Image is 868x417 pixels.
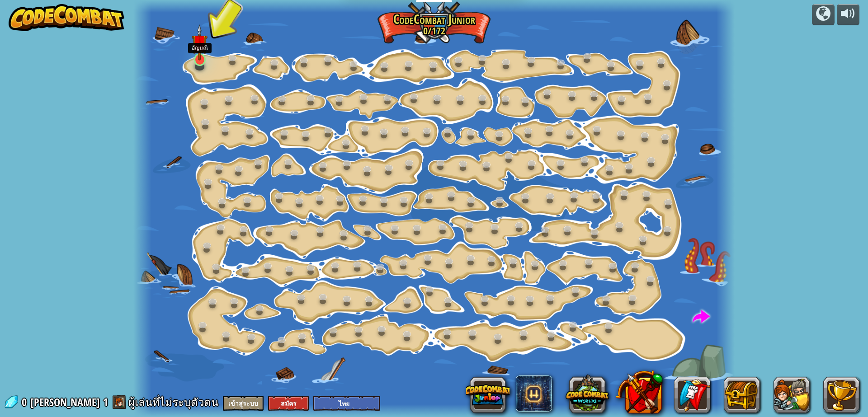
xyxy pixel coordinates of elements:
button: เข้าสู่ระบบ [223,396,264,411]
span: [PERSON_NAME] [30,395,100,410]
span: ผู้เล่นที่ไม่ระบุตัวตน [128,395,218,409]
span: 0 [22,395,29,409]
button: แคมเปญ [812,4,835,25]
span: 1 [103,395,108,409]
button: สมัคร [268,396,309,411]
img: CodeCombat - Learn how to code by playing a game [9,4,124,31]
button: ปรับระดับเสียง [837,4,859,25]
img: level-banner-unstarted.png [192,24,208,61]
